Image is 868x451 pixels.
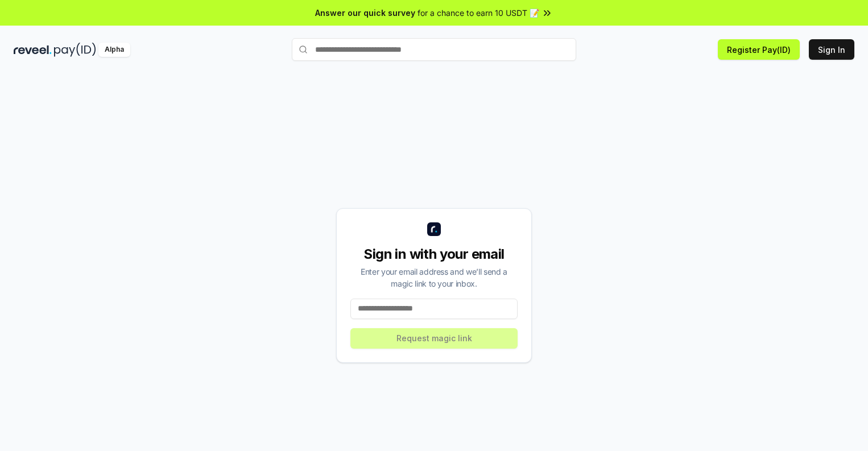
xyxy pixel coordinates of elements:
div: Enter your email address and we’ll send a magic link to your inbox. [350,266,518,289]
img: pay_id [54,43,96,57]
button: Sign In [809,39,854,60]
img: logo_small [427,222,441,236]
img: reveel_dark [14,43,52,57]
span: for a chance to earn 10 USDT 📝 [418,7,539,19]
button: Register Pay(ID) [718,39,800,60]
div: Sign in with your email [350,245,518,263]
span: Answer our quick survey [315,7,415,19]
div: Alpha [98,43,130,57]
